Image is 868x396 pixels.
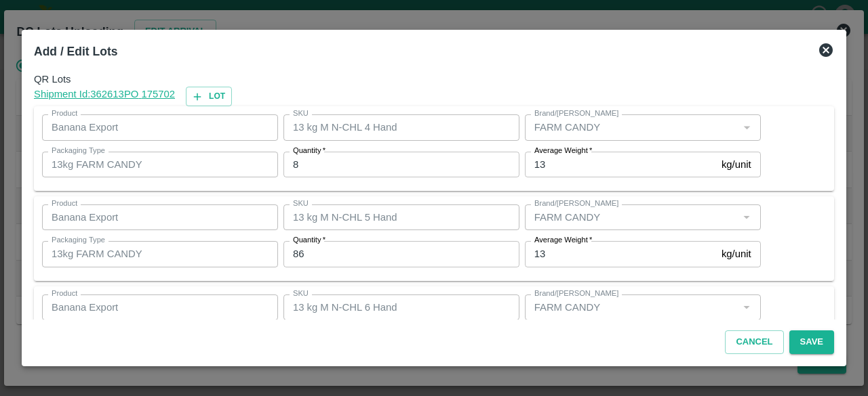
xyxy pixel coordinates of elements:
label: Brand/[PERSON_NAME] [534,198,618,209]
button: Save [789,330,834,354]
label: SKU [293,198,309,209]
label: Packaging Type [52,235,105,246]
label: Quantity [293,146,325,156]
label: Brand/[PERSON_NAME] [534,288,618,299]
label: Average Weight [534,235,592,246]
input: Create Brand/Marka [529,299,734,316]
button: Cancel [725,330,783,354]
p: kg/unit [722,246,751,261]
input: Create Brand/Marka [529,118,734,136]
a: Shipment Id:362613PO 175702 [34,87,175,106]
button: Lot [186,87,232,106]
p: kg/unit [722,157,751,172]
label: Brand/[PERSON_NAME] [534,108,618,119]
label: Product [52,108,77,119]
span: QR Lots [34,72,834,87]
label: Product [52,288,77,299]
label: Packaging Type [52,146,105,156]
label: Quantity [293,235,325,246]
input: Create Brand/Marka [529,208,734,226]
label: Average Weight [534,146,592,156]
label: SKU [293,108,309,119]
b: Add / Edit Lots [34,45,117,58]
label: Product [52,198,77,209]
label: SKU [293,288,309,299]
